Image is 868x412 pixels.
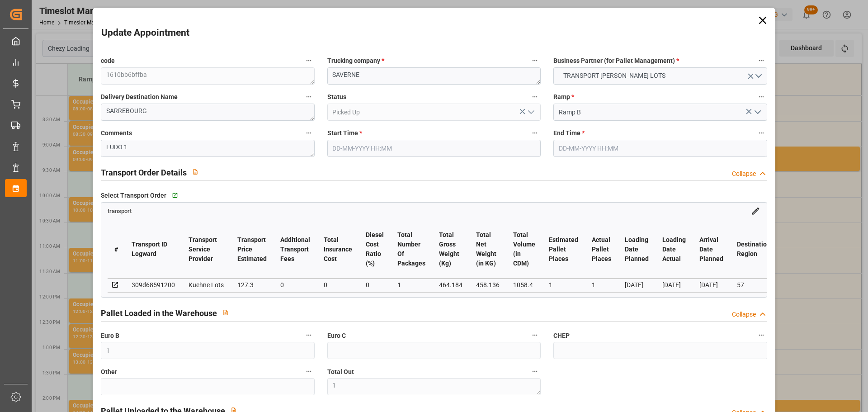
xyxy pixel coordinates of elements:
button: open menu [750,105,764,119]
th: Total Insurance Cost [317,220,359,279]
div: 309d68591200 [132,279,175,290]
th: Arrival Date Planned [693,220,730,279]
span: Status [327,92,346,102]
textarea: 1610bb6bffba [101,67,314,85]
span: Delivery Destination Name [101,92,178,102]
textarea: SAVERNE [327,67,541,85]
span: Total Out [327,367,354,377]
th: Total Gross Weight (Kg) [432,220,469,279]
textarea: LUDO 1 [101,140,314,157]
input: DD-MM-YYYY HH:MM [327,140,541,157]
button: Trucking company * [529,55,541,66]
button: code [303,55,315,66]
div: [DATE] [699,279,723,290]
div: 0 [324,279,352,290]
div: Collapse [732,310,756,319]
button: Delivery Destination Name [303,91,315,103]
th: Total Number Of Packages [391,220,432,279]
th: Total Volume (in CDM) [506,220,542,279]
div: 1058.4 [513,279,535,290]
button: open menu [553,67,767,85]
button: Euro B [303,329,315,341]
span: End Time [553,128,585,138]
div: Collapse [732,169,756,179]
button: Comments [303,127,315,139]
div: [DATE] [662,279,686,290]
span: Trucking company [327,56,384,66]
textarea: 1 [327,378,541,395]
span: transport [108,208,132,214]
button: Status [529,91,541,103]
div: 1 [397,279,425,290]
th: Diesel Cost Ratio (%) [359,220,391,279]
span: Ramp [553,92,574,102]
th: Additional Transport Fees [274,220,317,279]
h2: Update Appointment [101,26,189,40]
div: [DATE] [625,279,649,290]
span: code [101,56,115,66]
span: Euro B [101,331,119,341]
th: Actual Pallet Places [585,220,618,279]
div: 0 [280,279,310,290]
div: 127.3 [237,279,267,290]
h2: Transport Order Details [101,166,187,179]
div: 1 [549,279,578,290]
button: Euro C [529,329,541,341]
div: 458.136 [476,279,500,290]
textarea: SARREBOURG [101,104,314,121]
th: Transport Service Provider [182,220,231,279]
a: transport [108,207,132,214]
button: End Time * [755,127,767,139]
span: CHEP [553,331,570,341]
th: Estimated Pallet Places [542,220,585,279]
input: DD-MM-YYYY HH:MM [553,140,767,157]
button: Other [303,365,315,377]
div: 1 [592,279,611,290]
button: View description [217,304,234,321]
span: Select Transport Order [101,191,166,200]
div: 57 [737,279,770,290]
th: Destination Region [730,220,777,279]
button: CHEP [755,329,767,341]
div: 0 [366,279,384,290]
div: Kuehne Lots [189,279,224,290]
input: Type to search/select [553,104,767,121]
th: Total Net Weight (in KG) [469,220,506,279]
span: Euro C [327,331,346,341]
button: View description [187,163,204,180]
div: 464.184 [439,279,462,290]
th: Transport ID Logward [125,220,182,279]
th: Loading Date Actual [656,220,693,279]
th: Transport Price Estimated [231,220,274,279]
button: Business Partner (for Pallet Management) * [755,55,767,66]
span: TRANSPORT [PERSON_NAME] LOTS [559,71,670,81]
th: Loading Date Planned [618,220,656,279]
button: Start Time * [529,127,541,139]
input: Type to search/select [327,104,541,121]
span: Other [101,367,117,377]
span: Business Partner (for Pallet Management) [553,56,679,66]
span: Comments [101,128,132,138]
th: # [108,220,125,279]
button: open menu [524,105,538,119]
h2: Pallet Loaded in the Warehouse [101,307,217,319]
span: Start Time [327,128,362,138]
button: Ramp * [755,91,767,103]
button: Total Out [529,365,541,377]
